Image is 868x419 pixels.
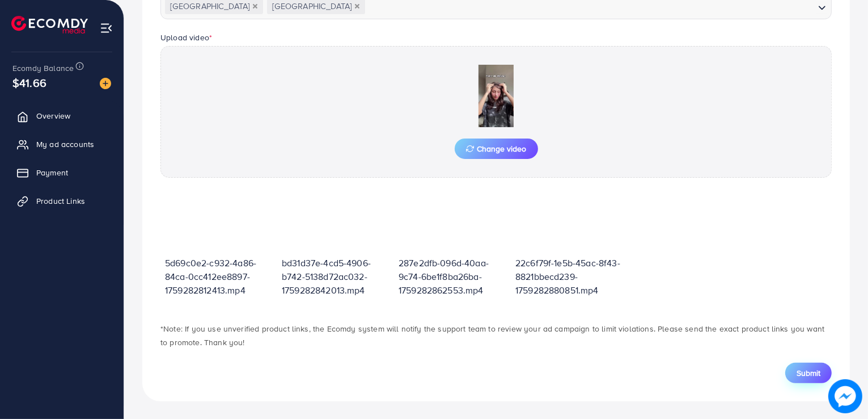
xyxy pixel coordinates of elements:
[399,256,506,297] p: 287e2dfb-096d-40aa-9c74-6be1f8ba26ba-1759282862553.mp4
[515,256,623,297] p: 22c6f79f-1e5b-45ac-8f43-8821bbecd239-1759282880851.mp4
[36,167,68,178] span: Payment
[100,22,113,35] img: menu
[11,16,88,33] img: logo
[9,104,115,127] a: Overview
[282,256,389,297] p: bd31d37e-4cd5-4906-b742-5138d72ac032-1759282842013.mp4
[100,78,111,89] img: image
[9,133,115,156] a: My ad accounts
[9,190,115,212] a: Product Links
[785,363,832,383] button: Submit
[9,161,115,184] a: Payment
[36,110,70,121] span: Overview
[252,3,258,9] button: Deselect United Arab Emirates
[165,256,273,297] p: 5d69c0e2-c932-4a86-84ca-0cc412ee8897-1759282812413.mp4
[12,62,74,74] span: Ecomdy Balance
[455,139,538,159] button: Change video
[36,139,94,150] span: My ad accounts
[160,32,212,43] label: Upload video
[354,3,360,9] button: Deselect Pakistan
[828,379,862,413] img: image
[797,367,820,379] span: Submit
[466,145,527,153] span: Change video
[36,195,85,207] span: Product Links
[15,64,43,102] span: $41.66
[160,322,832,349] p: *Note: If you use unverified product links, the Ecomdy system will notify the support team to rev...
[439,65,553,127] img: Preview Image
